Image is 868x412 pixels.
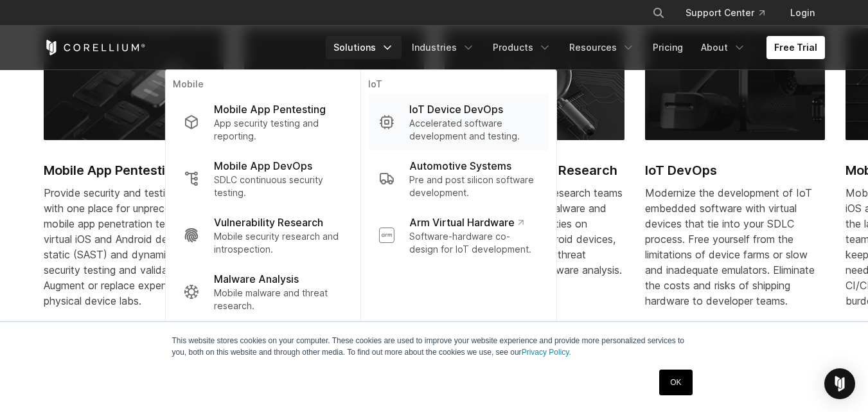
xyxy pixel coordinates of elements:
button: Search [647,1,670,24]
a: Mobile App Pentesting Mobile App Pentesting Provide security and testing teams with one place for... [44,28,224,324]
a: Mobile App Pentesting App security testing and reporting. [173,94,352,150]
a: Arm Virtual Hardware Software-hardware co-design for IoT development. [368,207,548,264]
p: Accelerated software development and testing. [409,117,538,143]
img: IoT DevOps [645,28,825,140]
a: Resources [562,36,642,59]
h2: IoT DevOps [645,161,825,180]
div: Open Intercom Messenger [824,368,855,399]
p: SDLC continuous security testing. [214,174,342,199]
a: OK [659,370,692,395]
p: Vulnerability Research [214,215,323,230]
p: This website stores cookies on your computer. These cookies are used to improve your website expe... [172,335,696,358]
img: Mobile App Pentesting [44,28,224,140]
div: Provide security and testing teams with one place for unprecedented mobile app penetration testin... [44,185,224,309]
a: Support Center [675,1,775,24]
a: IoT DevOps IoT DevOps Modernize the development of IoT embedded software with virtual devices tha... [645,28,825,324]
p: Automotive Systems [409,158,511,174]
div: Navigation Menu [637,1,825,24]
p: IoT Device DevOps [409,102,503,117]
p: Mobile App Pentesting [214,102,326,117]
div: Navigation Menu [326,36,825,59]
a: Vulnerability Research Mobile security research and introspection. [173,207,352,264]
p: Malware Analysis [214,271,299,287]
p: Mobile [173,78,352,94]
p: IoT [368,78,548,94]
a: Free Trial [766,36,825,59]
div: Modernize the development of IoT embedded software with virtual devices that tie into your SDLC p... [645,185,825,309]
a: Privacy Policy. [522,348,571,357]
p: Pre and post silicon software development. [409,174,538,199]
a: Malware Analysis Mobile malware and threat research. [173,264,352,320]
p: Arm Virtual Hardware [409,215,523,230]
a: IoT Device DevOps Accelerated software development and testing. [368,94,548,150]
p: App security testing and reporting. [214,117,342,143]
a: Solutions [326,36,402,59]
a: Automotive Systems Pre and post silicon software development. [368,150,548,207]
a: Pricing [645,36,691,59]
a: Products [485,36,559,59]
a: Mobile App DevOps SDLC continuous security testing. [173,150,352,207]
a: Login [780,1,825,24]
p: Mobile App DevOps [214,158,312,174]
p: Software-hardware co-design for IoT development. [409,230,538,256]
a: Industries [404,36,483,59]
p: Mobile malware and threat research. [214,287,342,312]
p: Mobile security research and introspection. [214,230,342,256]
h2: Mobile App Pentesting [44,161,224,180]
a: Corellium Home [44,40,146,55]
a: About [693,36,754,59]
